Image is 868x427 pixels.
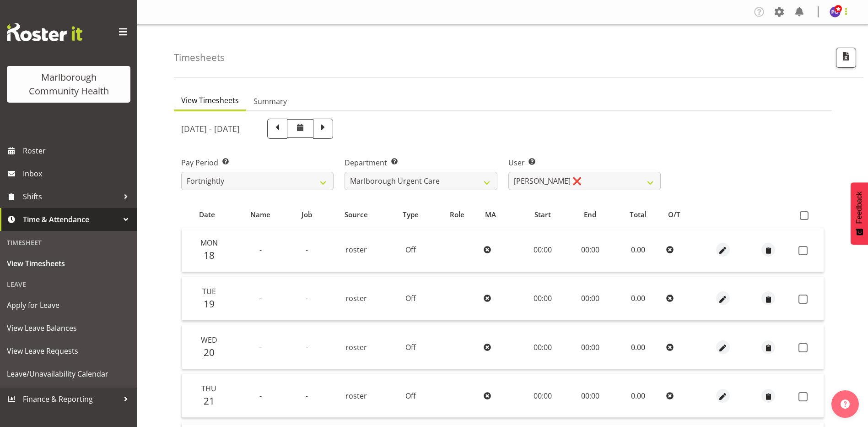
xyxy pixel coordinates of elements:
[2,362,135,385] a: Leave/Unavailability Calendar
[584,209,596,220] span: End
[567,277,613,321] td: 00:00
[306,342,308,352] span: -
[23,144,133,158] span: Roster
[345,157,497,168] label: Department
[668,209,680,220] span: O/T
[345,342,367,352] span: roster
[2,275,135,294] div: Leave
[518,374,567,418] td: 00:00
[201,335,217,345] span: Wed
[387,277,434,321] td: Off
[2,317,135,339] a: View Leave Balances
[613,228,663,272] td: 0.00
[7,367,130,381] span: Leave/Unavailability Calendar
[841,400,850,409] img: help-xxl-2.png
[2,339,135,362] a: View Leave Requests
[16,71,121,98] div: Marlborough Community Health
[181,124,240,134] h5: [DATE] - [DATE]
[259,293,262,303] span: -
[306,391,308,401] span: -
[450,209,464,220] span: Role
[534,209,551,220] span: Start
[181,157,334,168] label: Pay Period
[204,346,215,359] span: 20
[7,23,82,41] img: Rosterit website logo
[836,48,856,68] button: Export CSV
[181,95,239,106] span: View Timesheets
[7,298,130,312] span: Apply for Leave
[306,293,308,303] span: -
[345,245,367,255] span: roster
[259,342,262,352] span: -
[253,96,287,107] span: Summary
[2,233,135,252] div: Timesheet
[204,249,215,262] span: 18
[508,157,661,168] label: User
[7,344,130,358] span: View Leave Requests
[851,182,868,245] button: Feedback - Show survey
[830,6,841,17] img: payroll-officer11877.jpg
[174,52,225,63] h4: Timesheets
[613,325,663,369] td: 0.00
[518,277,567,321] td: 00:00
[485,209,496,220] span: MA
[23,213,119,226] span: Time & Attendance
[2,252,135,275] a: View Timesheets
[387,374,434,418] td: Off
[199,209,215,220] span: Date
[345,293,367,303] span: roster
[250,209,270,220] span: Name
[302,209,312,220] span: Job
[306,245,308,255] span: -
[613,374,663,418] td: 0.00
[204,297,215,310] span: 19
[202,286,216,296] span: Tue
[7,321,130,335] span: View Leave Balances
[204,394,215,407] span: 21
[387,325,434,369] td: Off
[855,192,863,224] span: Feedback
[23,190,119,203] span: Shifts
[345,209,368,220] span: Source
[2,294,135,317] a: Apply for Leave
[567,374,613,418] td: 00:00
[387,228,434,272] td: Off
[23,167,133,181] span: Inbox
[567,228,613,272] td: 00:00
[613,277,663,321] td: 0.00
[518,228,567,272] td: 00:00
[201,383,216,394] span: Thu
[567,325,613,369] td: 00:00
[630,209,647,220] span: Total
[200,238,218,248] span: Mon
[23,392,119,406] span: Finance & Reporting
[345,391,367,401] span: roster
[259,391,262,401] span: -
[518,325,567,369] td: 00:00
[259,245,262,255] span: -
[7,257,130,270] span: View Timesheets
[403,209,419,220] span: Type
